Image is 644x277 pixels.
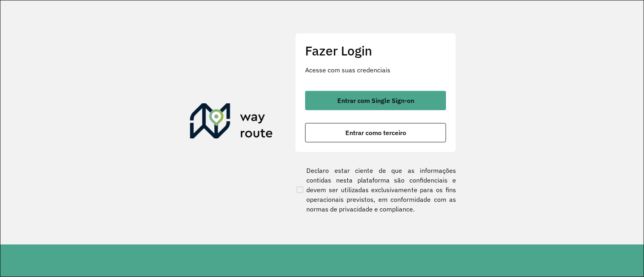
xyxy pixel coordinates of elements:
button: button [305,91,446,110]
span: Entrar com Single Sign-on [337,97,414,104]
img: Roteirizador AmbevTech [190,103,273,142]
label: Declaro estar ciente de que as informações contidas nesta plataforma são confidenciais e devem se... [295,166,456,214]
button: button [305,123,446,142]
p: Acesse com suas credenciais [305,65,446,75]
h2: Fazer Login [305,43,446,58]
span: Entrar como terceiro [345,129,406,136]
